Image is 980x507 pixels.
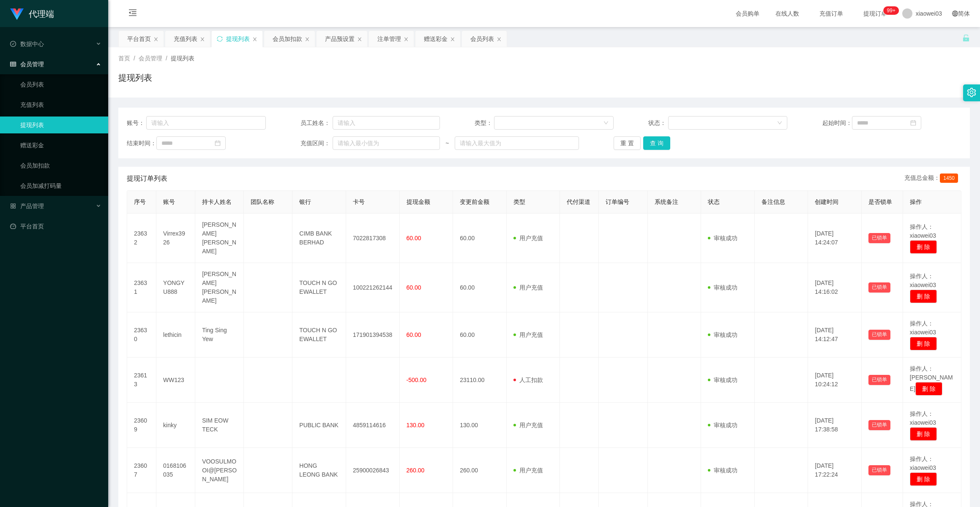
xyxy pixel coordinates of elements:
span: 员工姓名： [300,119,332,127]
td: kinky [156,403,195,448]
span: 结束时间： [127,139,156,148]
a: 图标: dashboard平台首页 [10,218,101,235]
img: logo.9652507e.png [10,8,24,20]
td: [DATE] 17:38:58 [808,403,862,448]
span: 序号 [134,198,146,205]
i: 图标: close [450,37,455,42]
span: 260.00 [407,467,425,474]
span: 类型 [513,198,525,205]
button: 已锁单 [868,233,890,243]
span: 数据中心 [10,41,44,47]
td: YONGYU888 [156,263,195,312]
td: [DATE] 14:24:07 [808,214,862,263]
td: 260.00 [453,448,507,493]
td: 23609 [127,403,156,448]
button: 已锁单 [868,375,890,385]
div: 提现列表 [226,31,250,47]
td: [PERSON_NAME] [PERSON_NAME] [195,263,244,312]
td: SIM EOW TECK [195,403,244,448]
span: 操作人：xiaowei03 [910,223,936,239]
a: 会员列表 [20,76,101,93]
td: 23630 [127,312,156,358]
i: 图标: close [357,37,362,42]
td: 100221262144 [346,263,400,312]
i: 图标: close [252,37,257,42]
td: 4859114616 [346,403,400,448]
span: 1450 [940,174,958,183]
span: ~ [440,139,455,148]
input: 请输入最大值为 [455,136,579,150]
button: 删 除 [910,290,937,303]
span: 银行 [299,198,311,205]
span: / [134,55,135,62]
td: 23607 [127,448,156,493]
h1: 提现列表 [118,71,152,84]
span: 是否锁单 [868,198,892,205]
span: 操作人：xiaowei03 [910,320,936,336]
td: 23631 [127,263,156,312]
i: 图标: table [10,61,16,67]
span: 60.00 [407,331,421,338]
td: 60.00 [453,263,507,312]
span: 操作人：[PERSON_NAME] [910,365,953,392]
div: 注单管理 [377,31,401,47]
td: [DATE] 14:12:47 [808,312,862,358]
span: -500.00 [407,377,426,383]
button: 已锁单 [868,330,890,340]
td: 0168106035 [156,448,195,493]
i: 图标: calendar [910,120,916,126]
i: 图标: close [200,37,205,42]
a: 赠送彩金 [20,137,101,154]
button: 查 询 [643,136,670,150]
span: 变更前金额 [460,198,489,205]
button: 删 除 [910,472,937,486]
span: 操作 [910,198,922,205]
div: 充值列表 [174,31,197,47]
span: 用户充值 [513,331,543,338]
i: 图标: unlock [962,34,970,42]
a: 会员加减打码量 [20,177,101,194]
button: 删 除 [910,240,937,254]
i: 图标: close [305,37,310,42]
i: 图标: close [153,37,158,42]
td: 60.00 [453,312,507,358]
span: 用户充值 [513,284,543,291]
button: 已锁单 [868,282,890,293]
span: 操作人：xiaowei03 [910,273,936,288]
span: 充值订单 [815,11,847,16]
i: 图标: global [952,11,958,16]
span: 操作人：xiaowei03 [910,455,936,471]
td: 23110.00 [453,358,507,403]
input: 请输入 [146,116,266,130]
td: VOOSULMOOI@[PERSON_NAME] [195,448,244,493]
span: 审核成功 [708,467,737,474]
button: 已锁单 [868,465,890,475]
span: 在线人数 [771,11,803,16]
span: 账号： [127,119,146,127]
h1: 代理端 [29,0,54,27]
td: WW123 [156,358,195,403]
td: [DATE] 17:22:24 [808,448,862,493]
span: 充值区间： [300,139,332,148]
i: 图标: down [603,120,609,126]
button: 已锁单 [868,420,890,430]
i: 图标: close [404,37,409,42]
sup: 1200 [884,6,899,15]
i: 图标: close [497,37,502,42]
td: [PERSON_NAME] [PERSON_NAME] [195,214,244,263]
span: 提现金额 [407,198,430,205]
td: [DATE] 10:24:12 [808,358,862,403]
td: 25900026843 [346,448,400,493]
i: 图标: calendar [215,140,221,146]
button: 删 除 [910,337,937,350]
span: 用户充值 [513,422,543,428]
span: 卡号 [353,198,365,205]
span: 首页 [118,55,130,62]
span: 状态： [648,119,668,127]
span: 代付渠道 [567,198,590,205]
div: 平台首页 [127,31,151,47]
button: 删 除 [915,382,942,396]
span: 操作人：xiaowei03 [910,410,936,426]
i: 图标: menu-fold [118,0,147,27]
span: 提现列表 [171,55,194,62]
